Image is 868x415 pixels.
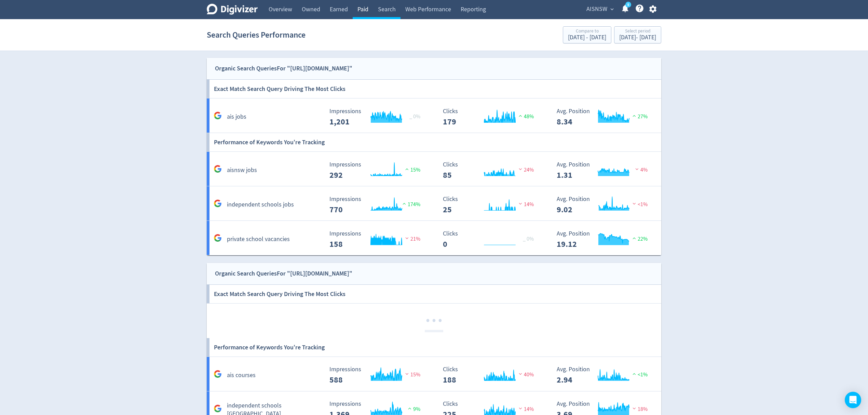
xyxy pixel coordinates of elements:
span: 9% [406,406,420,413]
img: positive-performance.svg [631,371,638,376]
svg: Impressions 158 [326,230,429,249]
h6: Exact Match Search Query Driving The Most Clicks [214,285,345,303]
svg: Avg. Position 8.34 [553,108,656,126]
span: AISNSW [586,4,607,15]
a: ··· [207,304,661,338]
svg: Impressions 770 [326,196,429,214]
a: independent schools jobs Impressions 770 Impressions 770 174% Clicks 25 Clicks 25 14% Avg. Positi... [207,186,661,221]
span: · [431,304,437,338]
img: negative-performance.svg [404,236,410,241]
a: 5 [625,2,631,8]
a: ais courses Impressions 588 Impressions 588 15% Clicks 188 Clicks 188 40% Avg. Position 2.94 Avg.... [207,357,661,391]
svg: Clicks 85 [439,161,542,179]
a: ais jobs Impressions 1,201 Impressions 1,201 _ 0% Clicks 179 Clicks 179 48% Avg. Position 8.34 Av... [207,98,661,133]
span: expand_more [609,6,615,12]
span: 14% [517,406,534,413]
img: positive-performance.svg [404,166,410,172]
span: 174% [401,201,420,208]
div: Open Intercom Messenger [845,392,861,408]
img: negative-performance.svg [634,166,640,172]
img: negative-performance.svg [517,406,524,411]
span: <1% [631,201,648,208]
h5: independent schools jobs [227,201,294,209]
h5: ais jobs [227,113,246,121]
h1: Search Queries Performance [207,24,306,46]
span: 18% [631,406,648,413]
button: Select period[DATE]- [DATE] [614,26,661,43]
svg: Avg. Position 1.31 [553,161,656,179]
svg: Clicks 25 [439,196,542,214]
span: 14% [517,201,534,208]
span: 15% [404,371,420,378]
a: private school vacancies Impressions 158 Impressions 158 21% Clicks 0 Clicks 0 _ 0% Avg. Position... [207,221,661,255]
div: Organic Search Queries For "[URL][DOMAIN_NAME]" [215,64,352,73]
div: Compare to [568,29,606,35]
span: 22% [631,236,648,242]
svg: Avg. Position 19.12 [553,230,656,249]
a: aisnsw jobs Impressions 292 Impressions 292 15% Clicks 85 Clicks 85 24% Avg. Position 1.31 Avg. P... [207,152,661,186]
img: positive-performance.svg [631,113,638,118]
text: 5 [627,2,629,7]
h6: Performance of Keywords You're Tracking [214,338,325,357]
span: _ 0% [523,236,534,242]
span: · [425,304,431,338]
h5: ais courses [227,371,256,379]
img: negative-performance.svg [404,371,410,376]
svg: Clicks 179 [439,108,542,126]
svg: Clicks 188 [439,366,542,384]
span: 48% [517,113,534,120]
img: positive-performance.svg [401,201,408,206]
svg: Avg. Position 2.94 [553,366,656,384]
img: negative-performance.svg [631,201,638,206]
span: 40% [517,371,534,378]
svg: Clicks 0 [439,230,542,249]
img: positive-performance.svg [517,113,524,118]
span: 4% [634,166,648,173]
svg: Avg. Position 9.02 [553,196,656,214]
span: _ 0% [409,113,420,120]
svg: Impressions 292 [326,161,429,179]
span: 27% [631,113,648,120]
img: positive-performance.svg [631,236,638,241]
h6: Exact Match Search Query Driving The Most Clicks [214,80,345,98]
div: Organic Search Queries For "[URL][DOMAIN_NAME]" [215,269,352,279]
span: 15% [404,166,420,173]
div: Select period [619,29,656,35]
h5: aisnsw jobs [227,166,257,174]
span: · [437,304,443,338]
img: positive-performance.svg [406,406,413,411]
svg: Impressions 1,201 [326,108,429,126]
span: <1% [631,371,648,378]
button: AISNSW [584,4,615,15]
h6: Performance of Keywords You're Tracking [214,133,325,151]
button: Compare to[DATE] - [DATE] [563,26,611,43]
svg: Impressions 588 [326,366,429,384]
img: negative-performance.svg [631,406,638,411]
span: 21% [404,236,420,242]
span: 24% [517,166,534,173]
div: [DATE] - [DATE] [619,35,656,41]
img: negative-performance.svg [517,201,524,206]
img: negative-performance.svg [517,371,524,376]
div: [DATE] - [DATE] [568,35,606,41]
img: negative-performance.svg [517,166,524,172]
h5: private school vacancies [227,235,290,243]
